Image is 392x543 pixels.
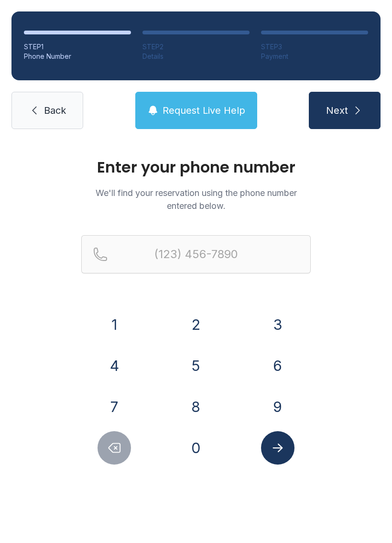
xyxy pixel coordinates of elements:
[44,104,66,117] span: Back
[261,52,368,61] div: Payment
[24,52,131,61] div: Phone Number
[81,160,311,175] h1: Enter your phone number
[261,349,294,382] button: 6
[179,390,213,424] button: 8
[142,42,250,52] div: STEP 2
[98,308,131,341] button: 1
[261,390,294,424] button: 9
[179,308,213,341] button: 2
[98,431,131,465] button: Delete number
[163,104,245,117] span: Request Live Help
[261,308,294,341] button: 3
[326,104,348,117] span: Next
[98,349,131,382] button: 4
[81,235,311,273] input: Reservation phone number
[81,186,311,212] p: We'll find your reservation using the phone number entered below.
[179,431,213,465] button: 0
[98,390,131,424] button: 7
[142,52,250,61] div: Details
[261,431,294,465] button: Submit lookup form
[24,42,131,52] div: STEP 1
[261,42,368,52] div: STEP 3
[179,349,213,382] button: 5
